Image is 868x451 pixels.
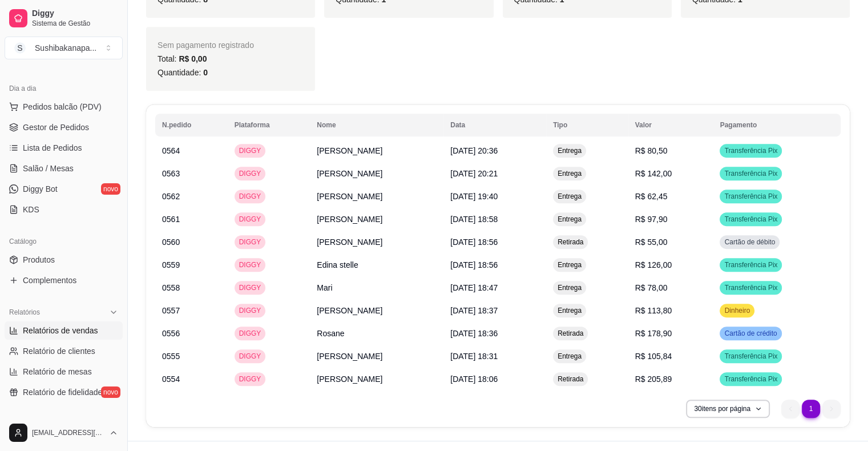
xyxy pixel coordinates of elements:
span: [DATE] 18:31 [450,352,498,361]
span: Entrega [555,283,584,292]
td: Mari [310,276,443,299]
span: DIGGY [237,169,264,178]
span: R$ 0,00 [179,54,207,63]
th: Valor [628,114,713,136]
span: DIGGY [237,215,264,224]
span: [DATE] 18:47 [450,283,498,292]
span: Retirada [555,237,586,247]
span: Entrega [555,260,584,269]
span: R$ 142,00 [635,169,672,178]
button: [EMAIL_ADDRESS][DOMAIN_NAME] [5,419,123,446]
span: Complementos [23,275,76,286]
span: Transferência Pix [722,260,780,269]
span: DIGGY [237,283,264,292]
span: DIGGY [237,237,264,247]
th: Nome [310,114,443,136]
span: R$ 205,89 [635,375,672,384]
th: Pagamento [713,114,841,136]
span: Diggy Bot [23,183,58,195]
span: [EMAIL_ADDRESS][DOMAIN_NAME] [32,428,104,437]
span: R$ 126,00 [635,260,672,269]
td: [PERSON_NAME] [310,139,443,162]
span: Entrega [555,169,584,178]
div: Catálogo [5,232,123,251]
span: Relatório de clientes [23,345,95,357]
span: 0560 [162,237,180,247]
span: [DATE] 18:58 [450,215,498,224]
a: KDS [5,200,123,219]
li: pagination item 1 active [802,400,820,418]
span: 0563 [162,169,180,178]
span: 0557 [162,306,180,315]
span: R$ 78,00 [635,283,668,292]
span: R$ 97,90 [635,215,668,224]
a: Produtos [5,251,123,269]
span: Cartão de débito [722,237,777,247]
span: 0558 [162,283,180,292]
a: Salão / Mesas [5,159,123,178]
span: R$ 62,45 [635,192,668,201]
div: Dia a dia [5,79,123,98]
span: Transferência Pix [722,169,780,178]
span: [DATE] 20:36 [450,146,498,155]
span: DIGGY [237,306,264,315]
span: 0561 [162,215,180,224]
th: Data [443,114,546,136]
span: [DATE] 18:36 [450,329,498,338]
span: [DATE] 20:21 [450,169,498,178]
td: [PERSON_NAME] [310,299,443,322]
td: [PERSON_NAME] [310,162,443,185]
span: Relatórios de vendas [23,325,98,336]
span: Diggy [32,9,118,19]
a: DiggySistema de Gestão [5,5,123,32]
span: Transferência Pix [722,283,780,292]
span: [DATE] 18:56 [450,260,498,269]
span: Transferência Pix [722,352,780,361]
span: Transferência Pix [722,375,780,384]
span: Sistema de Gestão [32,19,118,28]
a: Relatório de fidelidadenovo [5,383,123,401]
th: Plataforma [228,114,310,136]
td: Rosane [310,322,443,345]
span: [DATE] 18:37 [450,306,498,315]
span: Relatório de mesas [23,366,92,377]
span: Relatório de fidelidade [23,386,102,398]
button: 30itens por página [686,400,770,418]
span: Relatórios [9,308,40,317]
th: Tipo [546,114,628,136]
span: Dinheiro [722,306,752,315]
span: 0 [203,68,208,77]
span: Total: [158,54,207,63]
span: Entrega [555,352,584,361]
span: 0554 [162,375,180,384]
a: Relatório de mesas [5,363,123,381]
td: [PERSON_NAME] [310,368,443,390]
span: DIGGY [237,375,264,384]
a: Lista de Pedidos [5,139,123,157]
td: [PERSON_NAME] [310,231,443,253]
span: Retirada [555,329,586,338]
span: Transferência Pix [722,215,780,224]
span: 0562 [162,192,180,201]
span: R$ 178,90 [635,329,672,338]
span: Pedidos balcão (PDV) [23,101,102,112]
span: Cartão de crédito [722,329,779,338]
a: Relatórios de vendas [5,321,123,340]
span: 0556 [162,329,180,338]
span: DIGGY [237,192,264,201]
button: Select a team [5,37,123,59]
span: DIGGY [237,352,264,361]
span: Transferência Pix [722,146,780,155]
a: Diggy Botnovo [5,180,123,198]
nav: pagination navigation [776,394,846,424]
a: Gestor de Pedidos [5,118,123,136]
span: R$ 113,80 [635,306,672,315]
span: Retirada [555,375,586,384]
div: Sushibakanapa ... [35,42,96,54]
span: Entrega [555,146,584,155]
span: S [14,42,26,54]
span: DIGGY [237,146,264,155]
span: R$ 105,84 [635,352,672,361]
span: Salão / Mesas [23,163,74,174]
span: DIGGY [237,329,264,338]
